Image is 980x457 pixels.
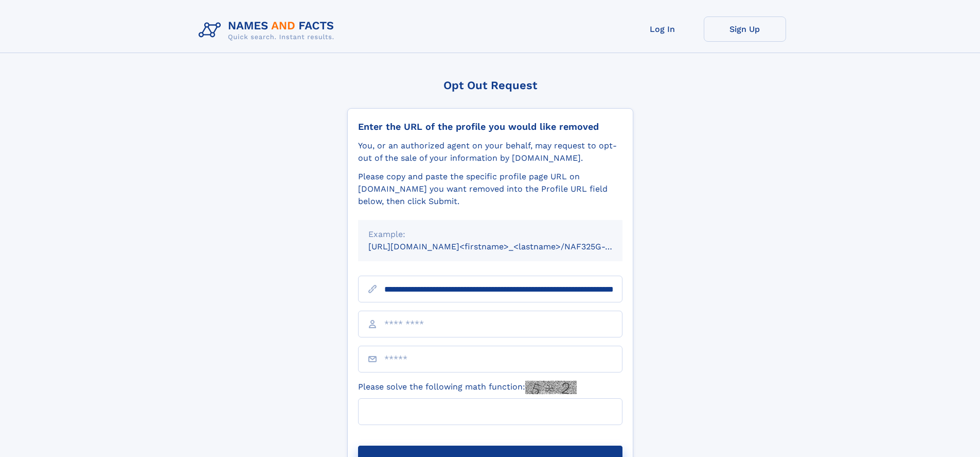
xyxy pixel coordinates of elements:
[194,16,343,44] img: Logo Names and Facts
[358,171,622,208] div: Please copy and paste the specific profile page URL on [DOMAIN_NAME] you want removed into the Pr...
[347,79,633,92] div: Opt Out Request
[368,228,612,241] div: Example:
[358,140,622,164] div: You, or an authorized agent on your behalf, may request to opt-out of the sale of your informatio...
[368,242,642,251] small: [URL][DOMAIN_NAME]<firstname>_<lastname>/NAF325G-xxxxxxxx
[358,121,622,132] div: Enter the URL of the profile you would like removed
[704,16,786,42] a: Sign Up
[358,381,577,394] label: Please solve the following math function:
[621,16,704,42] a: Log In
